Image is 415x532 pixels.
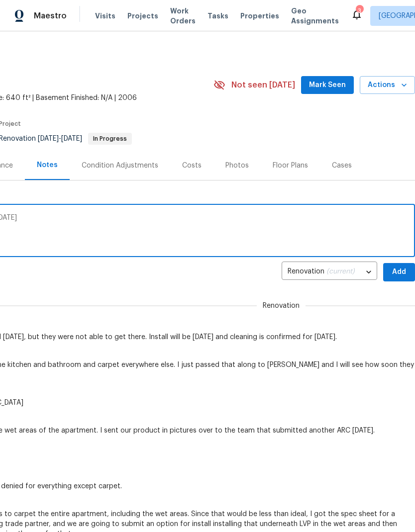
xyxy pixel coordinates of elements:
[61,135,82,142] span: [DATE]
[368,79,407,91] span: Actions
[257,301,306,311] span: Renovation
[231,80,295,90] span: Not seen [DATE]
[301,76,354,94] button: Mark Seen
[326,268,355,275] span: (current)
[207,12,228,19] span: Tasks
[225,161,249,171] div: Photos
[89,136,131,142] span: In Progress
[356,6,363,16] div: 3
[282,260,377,284] div: Renovation (current)
[332,161,352,171] div: Cases
[95,11,115,21] span: Visits
[291,6,339,26] span: Geo Assignments
[37,160,58,170] div: Notes
[360,76,415,94] button: Actions
[309,79,346,91] span: Mark Seen
[383,263,415,281] button: Add
[34,11,67,21] span: Maestro
[127,11,158,21] span: Projects
[182,161,202,171] div: Costs
[240,11,279,21] span: Properties
[273,161,308,171] div: Floor Plans
[170,6,196,26] span: Work Orders
[82,161,158,171] div: Condition Adjustments
[38,135,82,142] span: -
[38,135,59,142] span: [DATE]
[391,266,407,278] span: Add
